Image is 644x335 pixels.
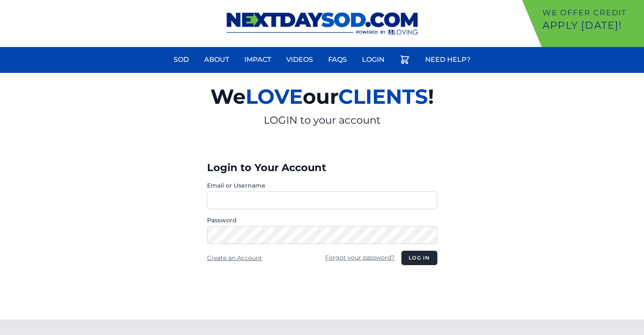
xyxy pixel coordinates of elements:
p: LOGIN to your account [112,114,532,127]
a: About [199,50,234,70]
a: Create an Account [207,254,262,262]
a: Videos [281,50,318,70]
button: Log in [401,251,437,265]
p: We offer Credit [542,7,641,19]
label: Email or Username [207,181,437,190]
p: Apply [DATE]! [542,19,641,32]
a: Impact [239,50,276,70]
span: CLIENTS [338,84,428,109]
a: Login [357,50,390,70]
h2: We our ! [112,80,532,114]
label: Password [207,216,437,224]
a: Forgot your password? [325,254,395,261]
span: LOVE [246,84,303,109]
a: FAQs [323,50,352,70]
h3: Login to Your Account [207,161,437,174]
a: Sod [169,50,194,70]
a: Need Help? [420,50,475,70]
